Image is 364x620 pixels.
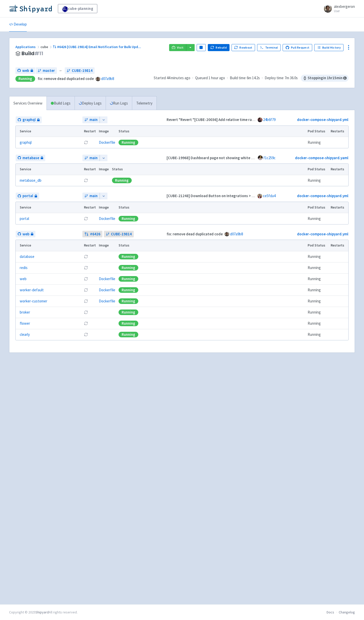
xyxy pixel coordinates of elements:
div: Running [119,321,138,326]
a: 24b6f79 [263,117,276,122]
div: Running [119,309,138,315]
a: d07a9b8 [230,232,243,236]
a: Dockerfile [99,276,115,281]
a: Dockerfile [99,299,115,303]
span: # 11 [34,50,43,57]
a: metabase_db [20,178,41,183]
img: Shipyard logo [9,5,52,13]
span: web [22,231,29,237]
a: graphql [16,116,42,123]
a: Telemetry [132,96,156,110]
th: Restarts [329,126,348,137]
th: Status [110,164,306,175]
button: Rebuild [208,44,230,51]
strong: Revert "Revert "[CUBE-20036] Add relative time range fields (#356)" (#360)" (#361) [167,117,307,122]
th: Image [97,126,117,137]
span: main [89,117,98,123]
td: Running [306,329,329,340]
button: Restart pod [84,288,88,292]
small: User [334,9,355,13]
strong: fix: remove dead duplicated code [167,232,223,236]
a: Dockerfile [99,140,115,145]
a: main [82,193,100,199]
strong: # 6426 [90,231,100,237]
th: Restarts [329,164,348,175]
div: Running [119,254,138,259]
span: Queued [195,75,225,80]
span: alexbergeron [334,4,355,9]
span: main [89,193,98,199]
td: Running [306,284,329,296]
button: Restart pod [84,178,88,182]
span: cube [40,45,53,49]
time: 44 minutes ago [167,75,190,80]
a: web [16,231,35,238]
a: alexbergeron User [321,5,355,13]
a: cube-planning [58,4,97,13]
a: Dockerfile [99,287,115,292]
a: Deploy Logs [75,96,106,110]
a: Docs [327,610,334,614]
a: Pull Request [283,44,312,51]
th: Status [117,126,306,137]
th: Image [97,240,117,251]
a: f1c259c [263,155,276,160]
td: Running [306,307,329,318]
a: CUBE-19814 [104,231,134,238]
span: main [89,155,98,161]
th: Restart [82,164,97,175]
a: graphql [20,140,32,146]
a: Run Logs [106,96,132,110]
span: graphql [22,117,36,123]
span: master [43,68,55,74]
a: CUBE-19814 [65,67,95,74]
td: Running [306,273,329,284]
span: CUBE-19814 [111,231,132,237]
a: docker-compose-shipyard.yaml [295,155,348,160]
button: Restart pod [84,321,88,325]
a: ce5fda4 [263,193,276,198]
th: Restart [82,126,97,137]
td: Running [306,137,329,148]
div: Copyright © 2025 All rights reserved. [9,610,78,615]
th: Pod Status [306,240,329,251]
th: Pod Status [306,164,329,175]
span: Deploy time [265,75,284,81]
span: #6426 [CUBE-19814] Email Notification for Bulk Upd ... [57,45,141,49]
a: Shipyard [35,610,49,614]
span: 6m 14.2s [247,75,260,81]
a: #6426 [CUBE-19814] Email Notification for Bulk Upd... [53,45,142,49]
td: Running [306,318,329,329]
button: Rowboat [232,44,255,51]
a: broker [20,309,30,315]
a: main [82,155,100,161]
td: Running [306,213,329,224]
div: · · · [154,75,349,82]
td: Running [306,262,329,273]
strong: [CUBE-19968] Dashboard page not showing white background (#83) [167,155,281,160]
th: Service [16,240,82,251]
strong: fix: remove dead duplicated code [38,76,94,81]
a: Visit [169,44,186,51]
span: Stopping in 1 hr 15 min [301,75,349,82]
span: portal [22,193,33,199]
th: Pod Status [306,202,329,213]
a: database [20,254,34,260]
strong: [CUBE-21248] Download Button on Integrations > File Management Page Does Not Work (#1493) [167,193,329,198]
a: clearly [20,332,30,338]
a: worker-customer [20,298,47,304]
time: 1 hour ago [209,75,225,80]
button: Restart pod [84,140,88,144]
a: Changelog [339,610,355,614]
a: master [36,67,57,74]
button: Restart pod [84,217,88,221]
div: Running [15,76,35,82]
th: Restarts [329,202,348,213]
a: redis [20,265,28,271]
button: Restart pod [84,333,88,337]
th: Restarts [329,240,348,251]
div: Running [112,178,132,183]
span: metabase [22,155,39,161]
a: Develop [9,17,27,32]
th: Status [117,202,306,213]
